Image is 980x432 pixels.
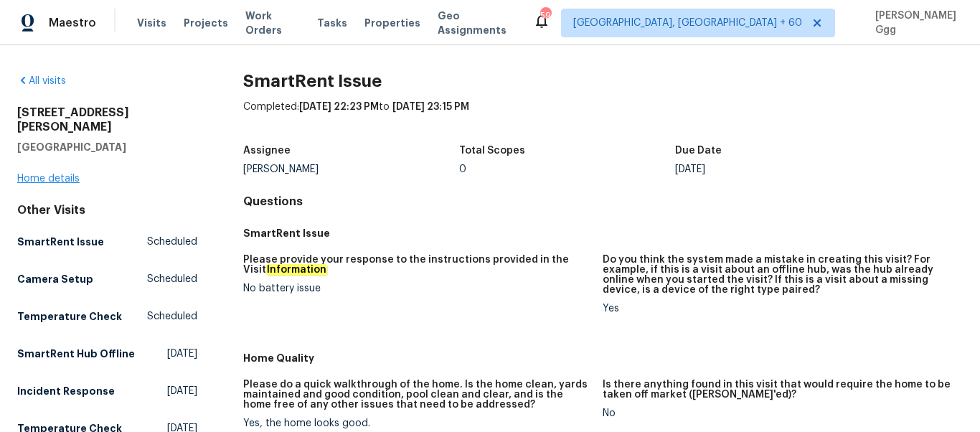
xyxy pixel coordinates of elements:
div: 594 [540,9,550,23]
h5: Assignee [243,146,291,156]
div: No [603,408,951,418]
span: Scheduled [147,272,197,286]
a: SmartRent Hub Offline[DATE] [17,341,197,367]
div: [DATE] [675,164,891,174]
em: Information [266,264,327,276]
span: Scheduled [147,235,197,249]
span: Visits [137,16,166,30]
h2: [STREET_ADDRESS][PERSON_NAME] [17,105,197,134]
a: Camera SetupScheduled [17,266,197,292]
h5: Incident Response [17,384,115,398]
h4: Questions [243,194,963,209]
h5: [GEOGRAPHIC_DATA] [17,140,197,154]
a: Temperature CheckScheduled [17,304,197,329]
div: No battery issue [243,283,592,294]
span: [DATE] 22:23 PM [299,102,379,112]
span: Maestro [49,16,96,30]
span: Tasks [317,18,347,28]
h5: Camera Setup [17,272,93,286]
span: [PERSON_NAME] Ggg [870,9,958,37]
span: [DATE] [167,347,197,361]
div: 0 [459,164,675,174]
a: Incident Response[DATE] [17,378,197,404]
h5: SmartRent Issue [243,226,963,240]
div: Yes [603,304,951,314]
span: [GEOGRAPHIC_DATA], [GEOGRAPHIC_DATA] + 60 [573,16,802,30]
div: [PERSON_NAME] [243,164,459,174]
span: Properties [364,16,420,30]
h5: Home Quality [243,351,963,365]
h5: Please provide your response to the instructions provided in the Visit [243,255,592,275]
span: Geo Assignments [438,9,516,37]
a: SmartRent IssueScheduled [17,229,197,255]
div: Yes, the home looks good. [243,418,592,428]
h5: Temperature Check [17,309,122,324]
span: Scheduled [147,309,197,324]
div: Other Visits [17,203,197,217]
h5: Is there anything found in this visit that would require the home to be taken off market ([PERSON... [603,380,951,400]
h5: SmartRent Hub Offline [17,347,135,361]
a: All visits [17,76,66,86]
div: Completed: to [243,100,963,137]
span: Work Orders [245,9,300,37]
a: Home details [17,174,80,184]
h5: Total Scopes [459,146,525,156]
span: Projects [184,16,228,30]
h5: Do you think the system made a mistake in creating this visit? For example, if this is a visit ab... [603,255,951,295]
h5: SmartRent Issue [17,235,104,249]
h5: Due Date [675,146,722,156]
span: [DATE] [167,384,197,398]
h2: SmartRent Issue [243,74,963,88]
h5: Please do a quick walkthrough of the home. Is the home clean, yards maintained and good condition... [243,380,592,410]
span: [DATE] 23:15 PM [392,102,469,112]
